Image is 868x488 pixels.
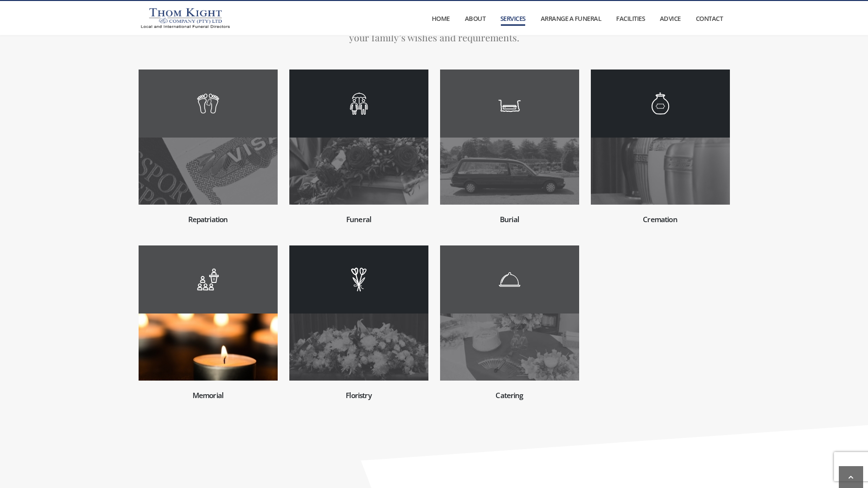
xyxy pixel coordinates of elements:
[609,1,652,35] a: Facilities
[193,390,223,400] a: Memorial
[346,390,371,400] a: Floristry
[533,1,608,35] a: Arrange a Funeral
[689,1,729,35] a: Contact
[346,214,371,224] a: Funeral
[494,1,533,35] a: Services
[458,1,492,35] a: About
[500,214,519,224] a: Burial
[139,6,232,30] img: Thom Kight Nationwide and International Funeral Directors
[643,214,677,224] a: Cremation
[425,1,457,35] a: Home
[188,214,228,224] a: Repatriation
[653,1,688,35] a: Advice
[496,390,523,400] a: Catering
